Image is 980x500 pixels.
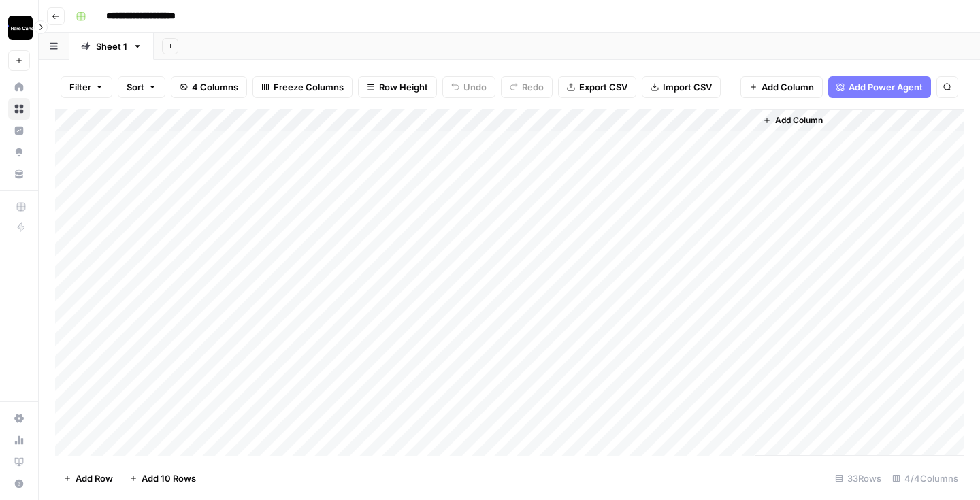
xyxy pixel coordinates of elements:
div: 33 Rows [830,467,887,489]
span: Add Column [762,80,814,94]
a: Settings [8,407,30,429]
button: Sort [118,76,165,98]
span: Freeze Columns [274,80,344,94]
button: Import CSV [642,76,721,98]
span: Add 10 Rows [142,471,196,485]
div: 4/4 Columns [887,467,964,489]
a: Sheet 1 [69,33,154,60]
button: Add Column [757,112,828,129]
span: Export CSV [579,80,627,94]
span: Sort [127,80,144,94]
button: Export CSV [558,76,636,98]
span: Add Row [76,471,113,485]
button: Add Power Agent [828,76,931,98]
a: Opportunities [8,141,30,163]
button: 4 Columns [171,76,247,98]
span: Filter [69,80,91,94]
button: Row Height [358,76,437,98]
a: Learning Hub [8,451,30,473]
button: Add Row [55,467,121,489]
a: Your Data [8,163,30,185]
img: Rare Candy Logo [8,16,33,40]
a: Browse [8,98,30,120]
span: Add Column [775,114,823,127]
button: Add 10 Rows [121,467,204,489]
span: Add Power Agent [849,80,923,94]
button: Add Column [740,76,823,98]
button: Filter [61,76,112,98]
button: Help + Support [8,473,30,495]
button: Workspace: Rare Candy [8,11,30,45]
a: Home [8,76,30,98]
span: Row Height [379,80,428,94]
a: Usage [8,429,30,451]
a: Insights [8,120,30,141]
button: Redo [501,76,553,98]
div: Sheet 1 [96,39,127,53]
button: Freeze Columns [252,76,353,98]
span: Import CSV [663,80,712,94]
span: 4 Columns [192,80,238,94]
span: Redo [522,80,544,94]
span: Undo [463,80,487,94]
button: Undo [442,76,495,98]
